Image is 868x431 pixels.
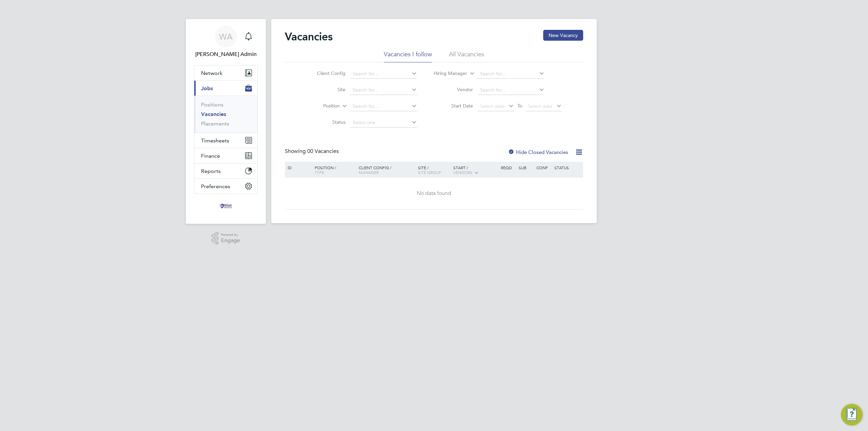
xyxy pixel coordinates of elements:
button: Reports [194,163,257,178]
a: Placements [201,120,229,127]
div: Position / [310,162,357,178]
div: Jobs [194,96,257,133]
label: Start Date [434,103,473,109]
div: Start / [452,162,499,179]
span: Network [201,70,222,76]
div: Reqd [499,162,517,173]
span: Finance [201,153,220,159]
a: Powered byEngage [212,232,240,245]
div: ID [286,162,310,173]
button: Preferences [194,179,257,194]
label: Client Config [307,70,346,76]
div: Site / [416,162,452,178]
span: Vendors [453,170,472,175]
a: WA[PERSON_NAME] Admin [194,26,258,58]
button: Network [194,65,257,80]
span: Preferences [201,183,230,190]
a: Positions [201,101,223,108]
div: No data found [286,190,582,197]
button: Timesheets [194,133,257,148]
div: Client Config / [357,162,416,178]
span: Site Group [418,170,441,175]
input: Search for... [478,85,545,95]
span: WA [219,32,233,41]
input: Search for... [350,102,417,111]
nav: Main navigation [186,19,266,224]
span: Powered by [221,232,240,238]
input: Search for... [350,85,417,95]
button: Engage Resource Center [841,404,863,426]
label: Status [307,119,346,125]
div: Showing [285,148,340,155]
button: New Vacancy [543,30,583,41]
span: Select date [528,103,552,109]
span: To [515,101,524,110]
div: Conf [535,162,552,173]
a: Go to home page [194,201,258,212]
span: Wills Admin [194,50,258,58]
img: wills-security-logo-retina.png [218,201,234,212]
label: Position [301,103,340,110]
span: Reports [201,168,221,174]
button: Jobs [194,81,257,96]
span: Engage [221,238,240,243]
span: Select date [480,103,505,109]
span: 00 Vacancies [307,148,339,155]
input: Search for... [350,69,417,79]
input: Search for... [478,69,545,79]
div: Sub [517,162,535,173]
li: Vacancies I follow [384,50,432,62]
a: Vacancies [201,111,226,117]
span: Type [315,170,324,175]
label: Hide Closed Vacancies [508,149,568,155]
span: Timesheets [201,137,229,144]
label: Hiring Manager [428,70,467,77]
span: Manager [359,170,379,175]
h2: Vacancies [285,30,333,43]
label: Vendor [434,86,473,93]
input: Select one [350,118,417,128]
button: Finance [194,148,257,163]
label: Site [307,86,346,93]
div: Status [553,162,582,173]
li: All Vacancies [449,50,484,62]
span: Jobs [201,85,213,92]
